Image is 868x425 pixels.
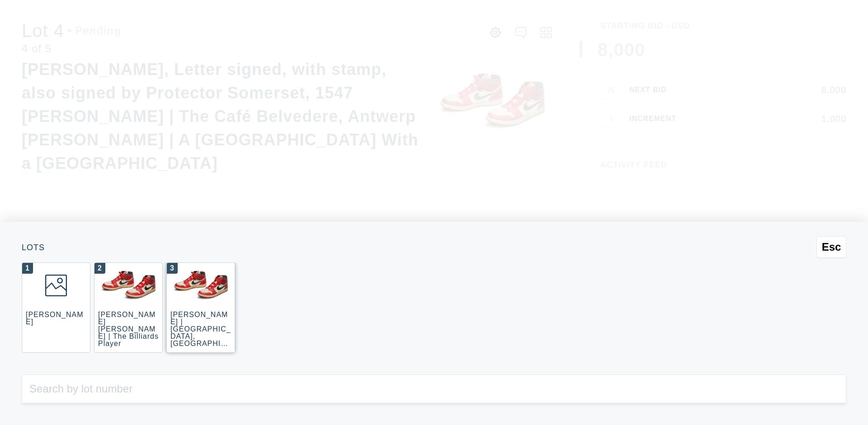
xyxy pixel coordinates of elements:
button: Esc [816,236,846,258]
span: Esc [822,241,841,253]
div: 3 [167,263,178,274]
div: 2 [94,263,105,274]
div: 1 [22,263,33,274]
div: Lots [22,243,846,252]
div: [PERSON_NAME] [26,311,83,326]
input: Search by lot number [22,374,846,403]
div: [PERSON_NAME] | [GEOGRAPHIC_DATA], [GEOGRAPHIC_DATA] ([GEOGRAPHIC_DATA], [GEOGRAPHIC_DATA]) [170,311,231,383]
div: [PERSON_NAME] [PERSON_NAME] | The Billiards Player [98,311,159,347]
